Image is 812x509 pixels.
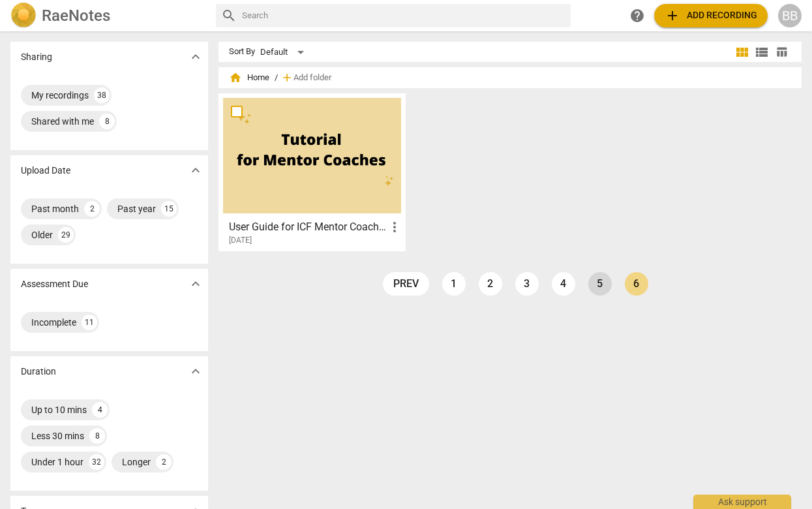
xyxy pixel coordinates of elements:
div: Past month [31,202,79,215]
span: [DATE] [229,235,252,246]
a: Page 4 [552,272,575,296]
span: view_list [754,44,770,60]
div: Under 1 hour [31,455,83,469]
span: / [275,73,278,83]
span: more_vert [387,219,402,235]
button: Show more [186,161,205,180]
div: Older [31,228,53,241]
button: Tile view [732,42,752,62]
a: Page 5 [588,272,612,296]
p: Assessment Due [21,277,88,291]
button: Show more [186,47,205,67]
span: Add folder [293,73,331,83]
input: Search [242,5,565,26]
span: home [229,71,242,84]
span: expand_more [188,49,203,65]
span: view_module [734,44,750,60]
div: Up to 10 mins [31,403,87,416]
span: help [629,8,645,23]
button: Show more [186,274,205,294]
a: prev [383,272,429,296]
div: Longer [122,455,151,469]
span: add [665,8,680,23]
div: 2 [156,454,172,470]
a: Page 3 [515,272,539,296]
h3: User Guide for ICF Mentor Coaches [229,219,387,235]
div: 38 [94,87,110,103]
p: Sharing [21,50,52,64]
span: expand_more [188,363,203,379]
div: 4 [92,402,108,418]
a: User Guide for ICF Mentor Coaches[DATE] [223,98,401,245]
div: 15 [161,201,177,217]
div: Past year [117,202,156,215]
a: Help [625,4,649,27]
div: Ask support [693,495,791,509]
p: Upload Date [21,164,70,177]
div: 2 [84,201,100,217]
div: Shared with me [31,115,94,128]
div: My recordings [31,89,89,102]
button: Table view [772,42,791,62]
button: List view [752,42,772,62]
a: Page 2 [479,272,502,296]
button: Show more [186,362,205,381]
div: Default [260,42,308,63]
p: Duration [21,365,56,378]
div: 32 [89,454,104,470]
div: Sort By [229,47,255,57]
a: Page 6 is your current page [625,272,648,296]
span: table_chart [775,46,788,58]
span: Add recording [665,8,757,23]
span: expand_more [188,162,203,178]
a: LogoRaeNotes [10,3,205,29]
button: BB [778,4,802,27]
div: Incomplete [31,316,76,329]
div: 8 [89,428,105,444]
img: Logo [10,3,37,29]
span: expand_more [188,276,203,292]
div: 29 [58,227,74,243]
span: Home [229,71,269,84]
button: Upload [654,4,768,27]
a: Page 1 [442,272,466,296]
div: 8 [99,114,115,129]
span: add [280,71,293,84]
div: Less 30 mins [31,429,84,442]
div: 11 [82,315,97,330]
h2: RaeNotes [42,7,110,25]
span: search [221,8,237,23]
